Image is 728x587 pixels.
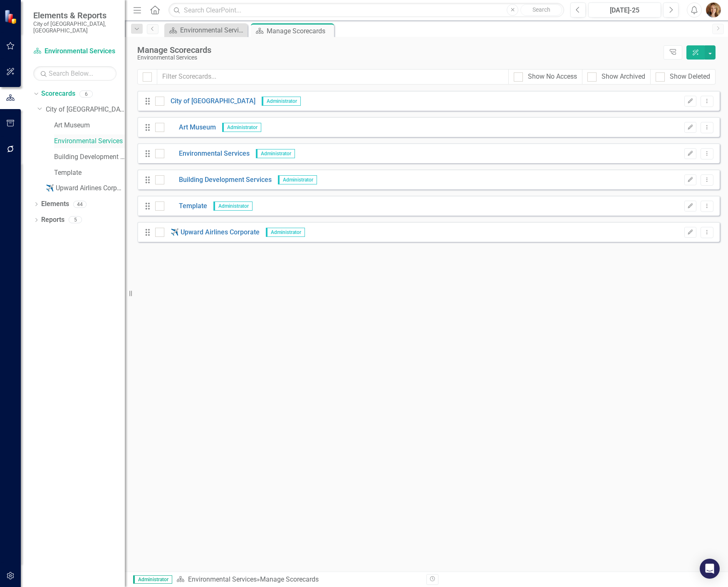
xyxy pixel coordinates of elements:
a: ✈️ Upward Airlines Corporate [46,184,125,193]
a: Building Development Services [54,152,125,162]
div: 6 [79,90,93,97]
div: 5 [69,216,82,224]
button: Search [520,4,562,16]
a: City of [GEOGRAPHIC_DATA] [164,97,255,106]
a: ✈️ Upward Airlines Corporate [164,228,260,237]
a: Building Development Services [164,175,272,185]
div: Manage Scorecards [267,26,332,36]
span: Administrator [222,123,261,132]
a: Environmental Services [33,47,116,56]
span: Administrator [213,201,253,211]
small: City of [GEOGRAPHIC_DATA], [GEOGRAPHIC_DATA] [33,20,116,34]
span: Administrator [278,175,317,184]
input: Search ClearPoint... [168,3,564,17]
input: Search Below... [33,66,116,81]
img: Nichole Plowman [706,2,721,17]
span: Administrator [262,97,301,106]
div: » Manage Scorecards [176,575,420,585]
a: Environmental Services [164,149,250,159]
button: [DATE]-25 [588,2,661,17]
a: Scorecards [41,89,75,99]
span: Administrator [266,228,305,237]
div: 44 [73,201,87,208]
a: City of [GEOGRAPHIC_DATA] [46,105,125,114]
div: Manage Scorecards [137,45,659,55]
div: [DATE]-25 [591,5,658,15]
span: Elements & Reports [33,10,116,20]
div: Open Intercom Messenger [700,559,720,579]
span: Administrator [133,575,172,584]
a: Art Museum [54,121,125,130]
a: Template [54,168,125,178]
div: Environmental Services [137,55,659,61]
div: Show No Access [528,72,577,82]
div: Show Archived [602,72,645,82]
span: Search [532,6,550,13]
span: Administrator [256,149,295,158]
a: Environmental Services [166,25,245,35]
a: Template [164,201,207,211]
a: Reports [41,215,64,225]
div: Environmental Services [180,25,245,35]
a: Elements [41,199,69,209]
input: Filter Scorecards... [157,69,509,85]
div: Show Deleted [670,72,710,82]
a: Art Museum [164,123,216,132]
a: Environmental Services [54,137,125,146]
a: Environmental Services [188,575,257,583]
img: ClearPoint Strategy [4,9,20,25]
